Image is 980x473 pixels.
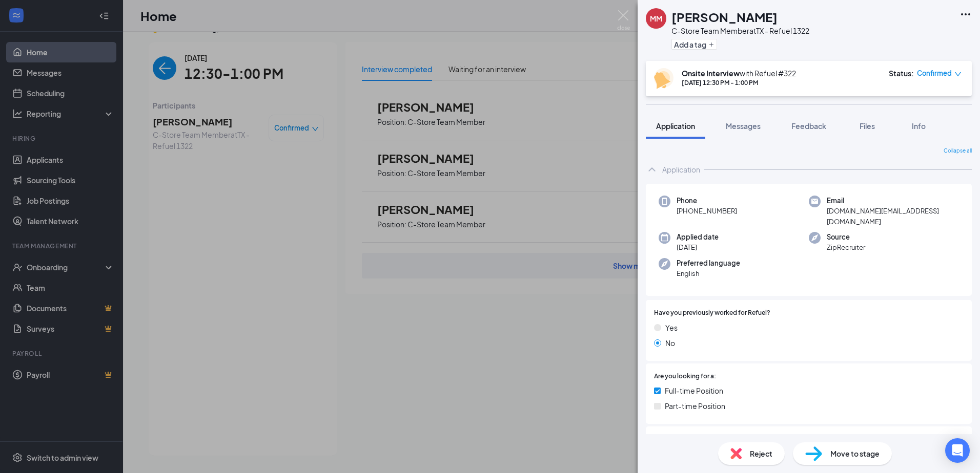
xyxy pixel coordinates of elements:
[827,242,865,252] span: ZipRecruiter
[860,121,875,131] span: Files
[677,258,740,268] span: Preferred language
[917,68,952,78] span: Confirmed
[682,78,796,87] div: [DATE] 12:30 PM - 1:00 PM
[945,438,970,463] div: Open Intercom Messenger
[650,13,662,24] div: MM
[726,121,761,131] span: Messages
[944,147,972,155] span: Collapse all
[654,308,770,318] span: Have you previously worked for Refuel?
[665,400,725,412] span: Part-time Position
[954,71,962,78] span: down
[912,121,926,131] span: Info
[671,8,778,26] h1: [PERSON_NAME]
[677,196,737,206] span: Phone
[708,41,714,48] svg: Plus
[677,232,719,242] span: Applied date
[682,68,796,78] div: with Refuel #322
[677,206,737,216] span: [PHONE_NUMBER]
[827,232,865,242] span: Source
[750,448,772,459] span: Reject
[827,206,959,227] span: [DOMAIN_NAME][EMAIL_ADDRESS][DOMAIN_NAME]
[671,39,717,50] button: PlusAdd a tag
[959,8,972,20] svg: Ellipses
[665,385,723,396] span: Full-time Position
[662,164,700,175] div: Application
[830,448,880,459] span: Move to stage
[665,322,678,333] span: Yes
[889,68,914,78] div: Status :
[677,268,740,278] span: English
[677,242,719,252] span: [DATE]
[827,196,959,206] span: Email
[646,163,658,176] svg: ChevronUp
[671,26,809,36] div: C-Store Team Member at TX - Refuel 1322
[656,121,695,131] span: Application
[791,121,826,131] span: Feedback
[682,69,740,78] b: Onsite Interview
[654,372,716,381] span: Are you looking for a:
[665,337,675,349] span: No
